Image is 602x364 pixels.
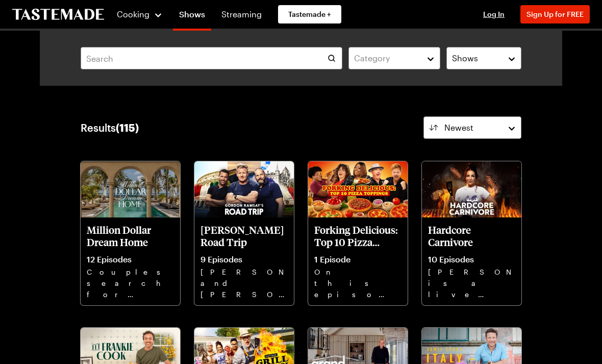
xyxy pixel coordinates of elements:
[81,47,342,69] input: Search
[520,5,590,23] button: Sign Up for FREE
[87,266,174,299] p: Couples search for the perfect luxury home. From bowling alleys to roof-top pools, these homes ha...
[354,52,419,64] div: Category
[422,161,521,217] img: Hardcore Carnivore
[314,266,402,299] p: On this episode of Forking Delicious, we're counting down your Top Ten Pizza Toppings!
[308,161,408,305] a: Forking Delicious: Top 10 Pizza ToppingsForking Delicious: Top 10 Pizza Toppings1 EpisodeOn this ...
[314,224,402,248] p: Forking Delicious: Top 10 Pizza Toppings
[173,2,211,31] a: Shows
[87,254,174,264] p: 12 Episodes
[428,224,515,248] p: Hardcore Carnivore
[288,9,331,19] span: Tastemade +
[452,52,478,64] span: Shows
[308,161,408,217] img: Forking Delicious: Top 10 Pizza Toppings
[278,5,341,23] a: Tastemade +
[116,2,163,27] button: Cooking
[423,116,521,139] button: Newest
[483,10,505,18] span: Log In
[348,47,440,69] button: Category
[314,254,402,264] p: 1 Episode
[81,161,180,217] img: Million Dollar Dream Home
[428,254,515,264] p: 10 Episodes
[81,161,180,305] a: Million Dollar Dream HomeMillion Dollar Dream Home12 EpisodesCouples search for the perfect luxur...
[116,122,139,134] span: ( 115 )
[200,254,288,264] p: 9 Episodes
[200,266,288,299] p: [PERSON_NAME], and [PERSON_NAME] hit the road for a wild food-filled tour of [GEOGRAPHIC_DATA], [...
[81,122,139,134] div: Results
[200,224,288,248] p: [PERSON_NAME] Road Trip
[194,161,294,217] img: Gordon Ramsay's Road Trip
[194,161,294,305] a: Gordon Ramsay's Road Trip[PERSON_NAME] Road Trip9 Episodes[PERSON_NAME], and [PERSON_NAME] hit th...
[473,9,514,19] button: Log In
[526,10,584,18] span: Sign Up for FREE
[446,47,521,69] button: Shows
[444,122,473,134] span: Newest
[12,9,104,20] a: To Tastemade Home Page
[117,9,149,19] span: Cooking
[422,161,521,305] a: Hardcore CarnivoreHardcore Carnivore10 Episodes[PERSON_NAME] is a live fire cook and meat scienti...
[87,224,174,248] p: Million Dollar Dream Home
[428,266,515,299] p: [PERSON_NAME] is a live fire cook and meat scientist traveling the country to find her favorite p...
